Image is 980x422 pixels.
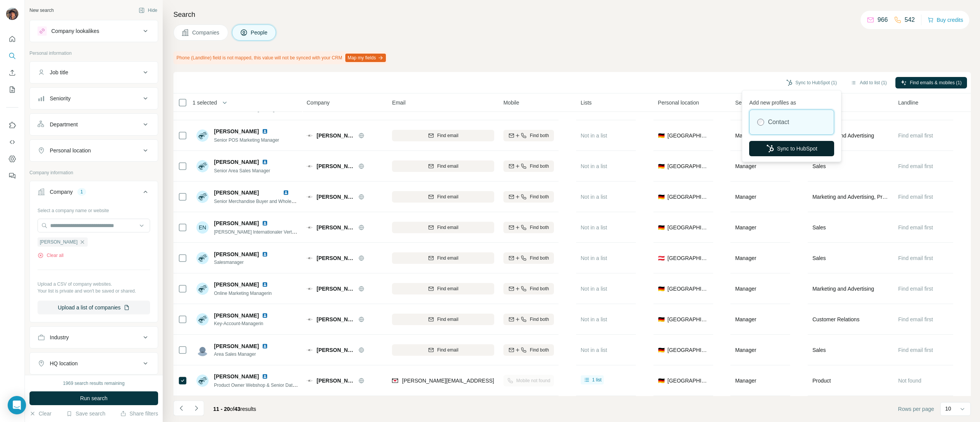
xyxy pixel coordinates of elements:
[392,344,494,356] button: Find email
[6,152,18,166] button: Dashboard
[345,54,386,62] button: Map my fields
[6,135,18,149] button: Use Surfe API
[668,193,709,201] span: [GEOGRAPHIC_DATA]
[214,190,259,196] span: [PERSON_NAME]
[668,254,709,262] span: [GEOGRAPHIC_DATA]
[812,193,889,201] span: Marketing and Advertising, Procurement
[905,15,915,25] p: 542
[530,132,549,139] span: Find both
[317,346,354,354] span: [PERSON_NAME]
[503,222,554,233] button: Find both
[898,99,918,106] span: Landline
[668,162,709,170] span: [GEOGRAPHIC_DATA]
[230,406,235,412] span: of
[133,5,163,16] button: Hide
[530,163,549,170] span: Find both
[668,132,709,139] span: [GEOGRAPHIC_DATA]
[503,130,554,141] button: Find both
[317,224,354,231] span: [PERSON_NAME]
[262,159,268,165] img: LinkedIn logo
[196,375,209,387] img: Avatar
[503,191,554,203] button: Find both
[530,193,549,200] span: Find both
[658,193,665,201] span: 🇩🇪
[196,221,209,234] div: EN
[812,254,826,262] span: Sales
[392,99,405,106] span: Email
[6,83,18,97] button: My lists
[317,377,354,384] span: [PERSON_NAME]
[945,405,951,412] p: 10
[6,66,18,80] button: Enrich CSV
[735,194,756,200] span: Manager
[530,224,549,231] span: Find both
[213,406,256,412] span: results
[898,255,933,261] span: Find email first
[437,193,458,200] span: Find email
[437,316,458,323] span: Find email
[668,285,709,293] span: [GEOGRAPHIC_DATA]
[30,183,158,204] button: Company1
[29,169,158,176] p: Company information
[812,285,874,293] span: Marketing and Advertising
[29,391,158,405] button: Run search
[38,252,64,259] button: Clear all
[8,396,26,414] div: Open Intercom Messenger
[658,99,699,106] span: Personal location
[503,252,554,264] button: Find both
[214,198,355,204] span: Senior Merchandise Buyer and Wholesale Online Marketing Manager
[735,99,756,106] span: Seniority
[262,312,268,319] img: LinkedIn logo
[812,377,831,384] span: Product
[749,96,834,106] p: Add new profiles as
[50,334,69,341] div: Industry
[392,130,494,141] button: Find email
[307,255,313,261] img: Logo of Luisa Cerano
[214,168,270,173] span: Senior Area Sales Manager
[530,255,549,262] span: Find both
[592,376,602,383] span: 1 list
[30,22,158,40] button: Company lookalikes
[173,51,387,64] div: Phone (Landline) field is not mapped, this value will not be synced with your CRM
[735,163,756,169] span: Manager
[503,99,519,106] span: Mobile
[581,255,607,261] span: Not in a list
[214,229,299,235] span: [PERSON_NAME] Internationaler Vertrieb
[898,316,933,322] span: Find email first
[668,224,709,231] span: [GEOGRAPHIC_DATA]
[196,283,209,295] img: Avatar
[658,316,665,323] span: 🇩🇪
[503,314,554,325] button: Find both
[668,316,709,323] span: [GEOGRAPHIC_DATA]
[658,132,665,139] span: 🇩🇪
[735,378,756,384] span: Manager
[214,382,338,388] span: Product Owner Webshop & Senior Data Analyst eCommerce
[196,160,209,172] img: Avatar
[768,118,789,127] label: Contact
[581,347,607,353] span: Not in a list
[214,128,259,135] span: [PERSON_NAME]
[735,255,756,261] span: Manager
[317,254,354,262] span: [PERSON_NAME]
[392,377,398,384] img: provider findymail logo
[214,158,259,166] span: [PERSON_NAME]
[307,378,313,384] img: Logo of Luisa Cerano
[845,77,892,88] button: Add to list (1)
[898,194,933,200] span: Find email first
[30,141,158,160] button: Personal location
[173,9,971,20] h4: Search
[437,224,458,231] span: Find email
[213,406,230,412] span: 11 - 20
[120,410,158,417] button: Share filters
[77,188,86,195] div: 1
[735,316,756,322] span: Manager
[658,162,665,170] span: 🇩🇪
[668,377,709,384] span: [GEOGRAPHIC_DATA]
[262,373,268,379] img: LinkedIn logo
[307,132,313,139] img: Logo of Luisa Cerano
[658,346,665,354] span: 🇩🇪
[735,286,756,292] span: Manager
[50,360,78,367] div: HQ location
[196,191,209,203] img: Avatar
[812,132,874,139] span: Marketing and Advertising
